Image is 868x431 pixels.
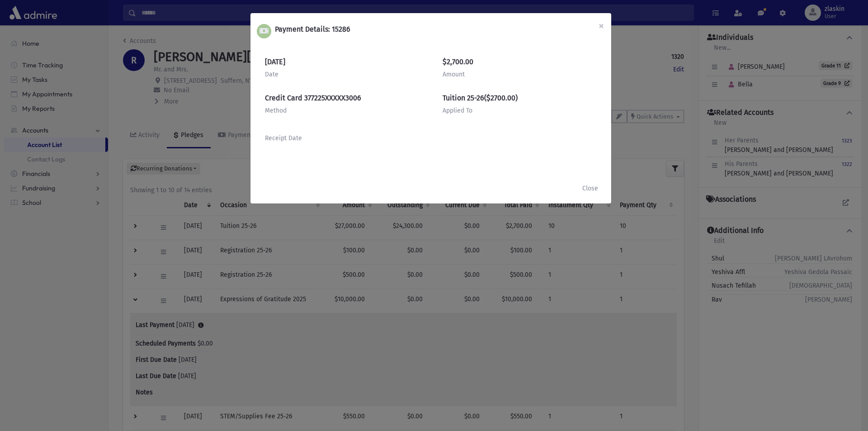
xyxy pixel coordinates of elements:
h6: $2,700.00 [443,57,597,66]
div: Amount [443,70,597,79]
div: Date [265,70,419,79]
h6: [DATE] [265,57,419,66]
div: Method [265,106,419,115]
div: Receipt Date [265,133,419,143]
button: Close [576,180,604,196]
span: × [599,19,604,32]
h6: Tuition 25-26($2700.00) [443,94,597,102]
h6: Credit Card 377225XXXXX3006 [265,94,419,102]
div: Applied To [443,106,597,115]
h6: Payment Details: 15286 [275,24,350,42]
button: Close [591,13,611,38]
